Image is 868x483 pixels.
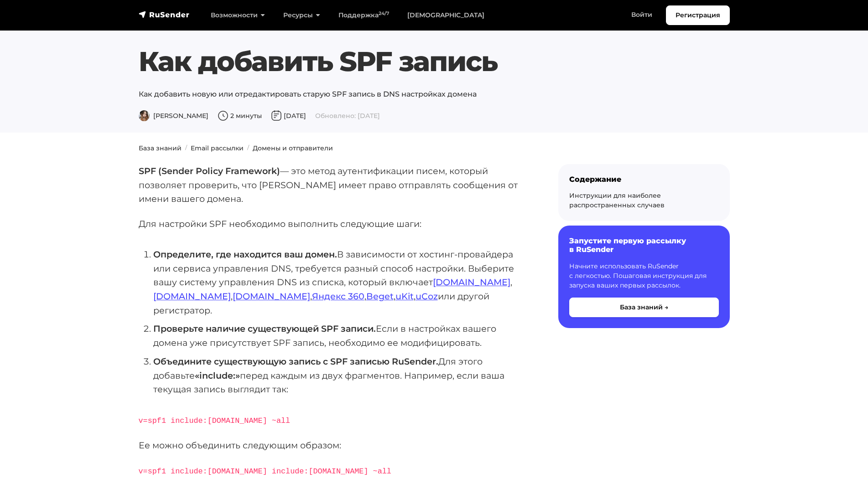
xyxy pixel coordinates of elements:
[253,144,333,152] a: Домены и отправители
[569,236,719,254] h6: Запустите первую рассылку в RuSender
[195,370,240,381] strong: «include:»
[569,175,719,184] div: Содержание
[139,45,730,78] h1: Как добавить SPF запись
[153,355,529,396] li: Для этого добавьте перед каждым из двух фрагментов. Например, если ваша текущая запись выглядит так:
[433,277,510,288] a: [DOMAIN_NAME]
[622,5,661,24] a: Войти
[139,416,291,425] code: v=spf1 include:[DOMAIN_NAME] ~all
[416,291,438,302] a: uCoz
[233,291,310,302] a: [DOMAIN_NAME]
[274,6,329,25] a: Ресурсы
[139,89,730,100] p: Как добавить новую или отредактировать старую SPF запись в DNS настройках домена
[569,262,719,290] p: Начните использовать RuSender с легкостью. Пошаговая инструкция для запуска ваших первых рассылок.
[153,356,438,367] strong: Объедините существующую запись с SPF записью RuSender.
[271,112,306,120] span: [DATE]
[366,291,394,302] a: Beget
[398,6,494,25] a: [DEMOGRAPHIC_DATA]
[218,112,262,120] span: 2 минуты
[153,247,529,318] li: В зависимости от хостинг-провайдера или сервиса управления DNS, требуется разный способ настройки...
[139,112,208,120] span: [PERSON_NAME]
[139,144,182,152] a: База знаний
[153,291,231,302] a: [DOMAIN_NAME]
[139,165,280,176] strong: SPF (Sender Policy Framework)
[666,5,730,25] a: Регистрация
[139,164,529,206] p: — это метод аутентификации писем, который позволяет проверить, что [PERSON_NAME] имеет право отпр...
[329,6,398,25] a: Поддержка24/7
[202,6,274,25] a: Возможности
[312,291,364,302] a: Яндекс 360
[315,112,380,120] span: Обновлено: [DATE]
[395,291,414,302] a: uKit
[191,144,244,152] a: Email рассылки
[271,110,282,121] img: Дата публикации
[558,226,730,328] a: Запустите первую рассылку в RuSender Начните использовать RuSender с легкостью. Пошаговая инструк...
[379,10,389,16] sup: 24/7
[139,438,529,452] p: Ее можно объединить следующим образом:
[153,323,376,334] strong: Проверьте наличие существующей SPF записи.
[218,110,229,121] img: Время чтения
[139,10,190,19] img: RuSender
[153,322,529,349] li: Если в настройках вашего домена уже присутствует SPF запись, необходимо ее модифицировать.
[569,191,665,209] a: Инструкции для наиболее распространенных случаев
[153,249,337,260] strong: Определите, где находится ваш домен.
[139,217,529,231] p: Для настройки SPF необходимо выполнить следующие шаги:
[569,298,719,317] button: База знаний →
[139,467,391,476] code: v=spf1 include:[DOMAIN_NAME] include:[DOMAIN_NAME] ~all
[133,144,735,153] nav: breadcrumb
